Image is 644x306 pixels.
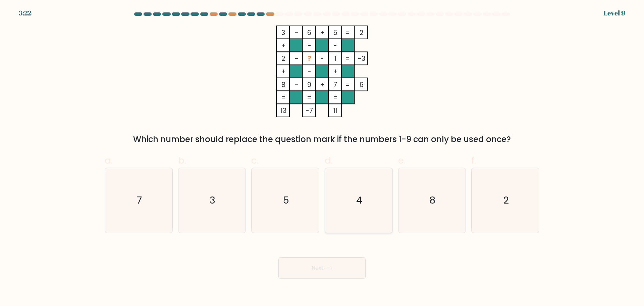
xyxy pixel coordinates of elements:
[398,154,406,167] span: e.
[503,193,509,207] text: 2
[360,28,364,38] tspan: 2
[320,80,325,89] tspan: +
[105,154,113,167] span: a.
[278,257,366,279] button: Next
[283,193,289,207] text: 5
[295,54,299,63] tspan: -
[19,8,32,18] div: 3:22
[345,28,350,38] tspan: =
[333,28,337,38] tspan: 5
[109,133,535,145] div: Which number should replace the question mark if the numbers 1-9 can only be used once?
[281,28,285,38] tspan: 3
[333,106,338,115] tspan: 11
[358,54,365,63] tspan: -3
[307,93,312,102] tspan: =
[281,80,285,89] tspan: 8
[281,93,286,102] tspan: =
[306,106,313,115] tspan: -7
[345,54,350,63] tspan: =
[471,154,476,167] span: f.
[280,106,286,115] tspan: 13
[321,54,324,63] tspan: -
[281,67,286,76] tspan: +
[356,193,362,207] text: 4
[308,41,311,50] tspan: -
[308,67,311,76] tspan: -
[320,28,325,38] tspan: +
[603,8,625,18] div: Level 9
[308,54,311,63] tspan: ?
[360,80,364,89] tspan: 6
[333,93,338,102] tspan: =
[307,28,311,38] tspan: 6
[345,80,350,89] tspan: =
[281,41,286,50] tspan: +
[251,154,259,167] span: c.
[281,54,285,63] tspan: 2
[333,67,338,76] tspan: +
[307,80,311,89] tspan: 9
[295,80,299,89] tspan: -
[295,28,299,38] tspan: -
[210,193,215,207] text: 3
[334,54,336,63] tspan: 1
[333,41,337,50] tspan: -
[325,154,333,167] span: d.
[137,193,142,207] text: 7
[333,80,337,89] tspan: 7
[430,193,436,207] text: 8
[178,154,186,167] span: b.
